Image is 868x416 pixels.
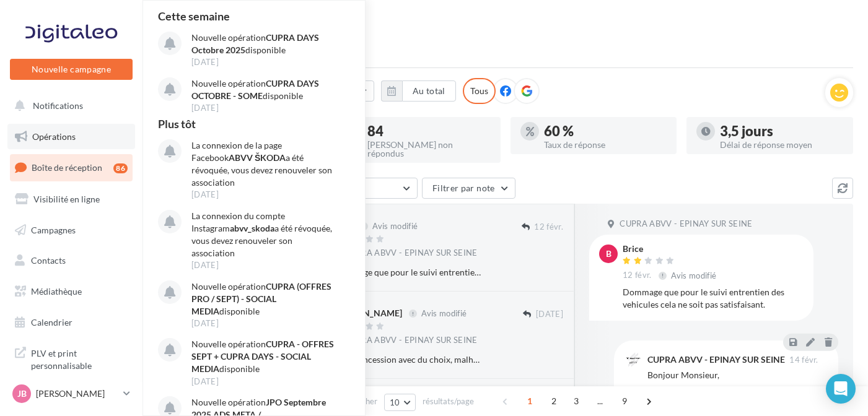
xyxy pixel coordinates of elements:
p: [PERSON_NAME] [36,388,118,400]
div: Taux de réponse [544,141,667,149]
a: Campagnes [7,217,135,243]
span: Visibilité en ligne [33,194,100,204]
span: PLV et print personnalisable [31,345,128,371]
div: 86 [113,163,128,173]
span: 1 [520,391,540,411]
div: Tous [463,78,496,104]
span: Avis modifié [372,221,418,231]
div: 84 [367,124,491,138]
span: Opérations [32,131,76,142]
a: Médiathèque [7,279,135,305]
span: [DATE] [536,309,563,320]
span: Calendrier [31,317,72,327]
span: JB [17,388,27,400]
button: Au total [402,80,456,102]
button: Au total [381,80,456,102]
div: Dommage que pour le suivi entrentien des vehicules cela ne soit pas satisfaisant. [333,266,483,279]
a: Calendrier [7,310,135,336]
a: Visibilité en ligne [7,186,135,212]
div: 3,5 jours [720,124,843,138]
a: Opérations [7,124,135,150]
div: [PERSON_NAME] [333,307,402,319]
div: Open Intercom Messenger [826,374,856,404]
span: Avis modifié [671,271,716,280]
span: résultats/page [423,396,474,407]
a: PLV et print personnalisable [7,340,135,376]
span: Contacts [31,255,66,266]
span: B [606,248,612,260]
span: 9 [615,391,634,411]
div: Belle concession avec du choix, malheureusement les bornes de recharge pour véhicules électriques... [333,353,483,366]
button: 10 [384,394,416,411]
div: Délai de réponse moyen [720,141,843,149]
span: 12 févr. [623,270,652,281]
div: Boîte de réception [157,20,853,38]
span: 12 févr. [534,222,563,233]
a: JB [PERSON_NAME] [10,382,133,405]
span: ... [590,391,610,411]
span: CUPRA ABVV - EPINAY SUR SEINE [344,335,477,346]
button: Nouvelle campagne [10,59,133,80]
div: 60 % [544,124,667,138]
span: 2 [544,391,564,411]
span: 3 [566,391,586,411]
span: Campagnes [31,224,76,235]
a: Contacts [7,248,135,274]
span: 10 [390,397,400,407]
button: Filtrer par note [422,178,515,199]
div: Dommage que pour le suivi entrentien des vehicules cela ne soit pas satisfaisant. [623,286,804,311]
span: Boîte de réception [32,162,102,173]
span: CUPRA ABVV - EPINAY SUR SEINE [620,219,752,230]
span: Médiathèque [31,286,82,297]
span: 14 févr. [789,356,818,364]
div: [PERSON_NAME] non répondus [367,141,491,158]
span: Notifications [33,100,83,111]
div: Brice [623,245,719,253]
button: Notifications [7,93,130,119]
div: CUPRA ABVV - EPINAY SUR SEINE [647,355,785,364]
a: Boîte de réception86 [7,154,135,181]
span: Avis modifié [421,308,467,318]
span: CUPRA ABVV - EPINAY SUR SEINE [344,248,477,259]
